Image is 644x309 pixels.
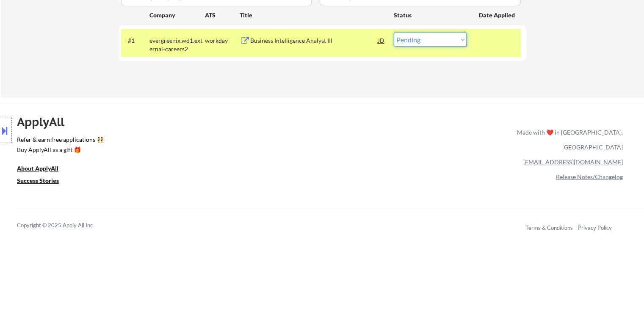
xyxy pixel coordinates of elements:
[205,36,240,45] div: workday
[578,224,612,231] a: Privacy Policy
[250,36,378,45] div: Business Intelligence Analyst III
[479,11,516,19] div: Date Applied
[128,36,143,45] div: #1
[514,125,623,154] div: Made with ❤️ in [GEOGRAPHIC_DATA], [GEOGRAPHIC_DATA]
[525,224,573,231] a: Terms & Conditions
[556,173,623,180] a: Release Notes/Changelog
[394,7,467,22] div: Status
[149,11,205,19] div: Company
[149,36,205,53] div: evergreenix.wd1.external-careers2
[377,33,386,48] div: JD
[17,221,114,230] div: Copyright © 2025 Apply All Inc
[523,158,623,166] a: [EMAIL_ADDRESS][DOMAIN_NAME]
[205,11,240,19] div: ATS
[240,11,386,19] div: Title
[17,137,340,146] a: Refer & earn free applications 👯‍♀️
